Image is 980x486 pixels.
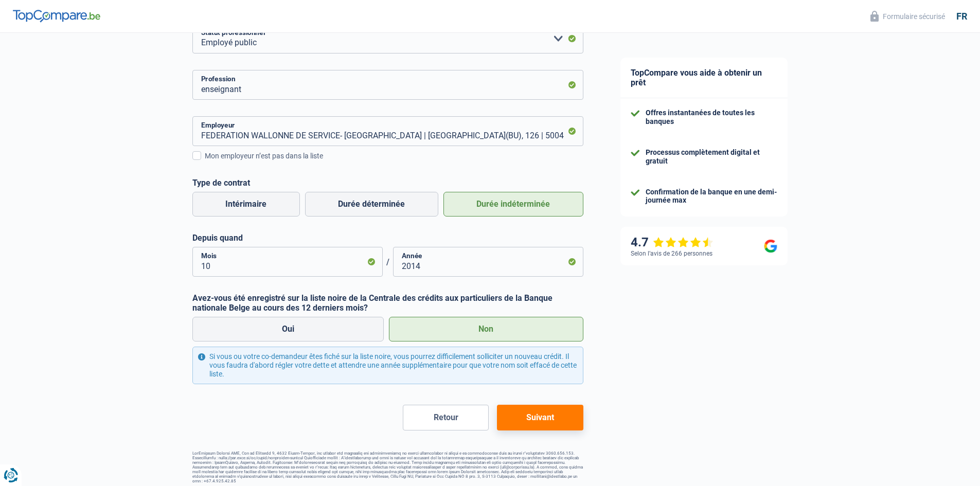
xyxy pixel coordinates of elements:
[192,192,300,217] label: Intérimaire
[956,11,967,22] div: fr
[403,405,489,430] button: Retour
[443,192,583,217] label: Durée indéterminée
[646,188,777,205] div: Confirmation de la banque en une demi-journée max
[393,247,583,277] input: AAAA
[383,257,393,267] span: /
[646,109,777,126] div: Offres instantanées de toutes les banques
[631,235,714,250] div: 4.7
[646,148,777,166] div: Processus complètement digital et gratuit
[192,347,583,384] div: Si vous ou votre co-demandeur êtes fiché sur la liste noire, vous pourrez difficilement sollicite...
[192,293,583,313] label: Avez-vous été enregistré sur la liste noire de la Centrale des crédits aux particuliers de la Ban...
[864,8,951,25] button: Formulaire sécurisé
[192,178,583,188] label: Type de contrat
[192,317,384,341] label: Oui
[192,247,383,277] input: MM
[305,192,438,217] label: Durée déterminée
[497,405,583,430] button: Suivant
[620,58,788,98] div: TopCompare vous aide à obtenir un prêt
[13,10,100,22] img: TopCompare Logo
[205,151,583,161] div: Mon employeur n’est pas dans la liste
[192,116,583,146] input: Cherchez votre employeur
[631,250,712,257] div: Selon l’avis de 266 personnes
[389,317,583,341] label: Non
[192,233,583,243] label: Depuis quand
[192,451,583,483] footer: LorEmipsum Dolorsi AME, Con ad Elitsedd 9, 4632 Eiusm-Tempor, inc utlabor etd magnaaliq eni admin...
